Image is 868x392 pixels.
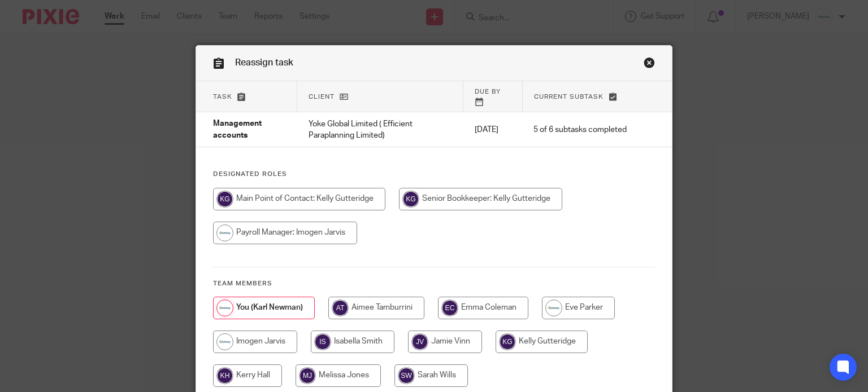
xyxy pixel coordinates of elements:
p: [DATE] [475,124,511,135]
span: Task [213,94,232,100]
span: Client [309,94,335,100]
span: Due by [475,89,501,95]
span: Reassign task [235,58,293,67]
p: Yoke Global Limited ( Efficient Paraplanning Limited) [309,118,452,142]
h4: Designated Roles [213,170,656,179]
a: Close this dialog window [644,57,655,72]
span: Current subtask [534,94,604,100]
span: Management accounts [213,120,262,140]
td: 5 of 6 subtasks completed [522,112,638,147]
h4: Team members [213,279,656,288]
